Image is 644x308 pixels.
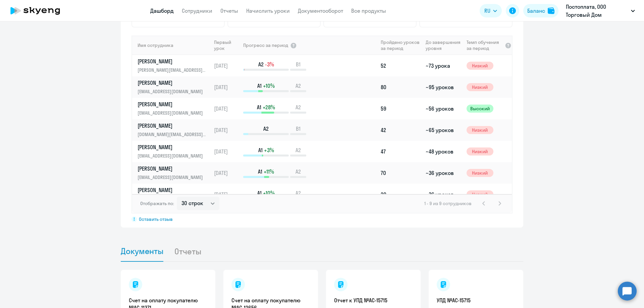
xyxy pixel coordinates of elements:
span: A2 [258,61,264,68]
p: Постоплата, ООО Торговый Дом "МОРОЗКО" [566,3,628,19]
a: Сотрудники [182,7,212,14]
img: balance [548,7,554,14]
th: Имя сотрудника [132,36,211,55]
span: Низкий [467,126,493,134]
span: A2 [296,189,301,197]
span: A2 [263,125,269,132]
td: 47 [378,141,423,162]
span: A1 [257,104,261,111]
span: Низкий [467,169,493,177]
td: ~56 уроков [423,98,464,119]
th: Первый урок [211,36,243,55]
span: +28% [263,104,275,111]
span: Низкий [467,190,493,198]
td: [DATE] [211,184,243,205]
span: Низкий [467,83,493,91]
a: УПД №AC-15715 [437,297,515,304]
p: [PERSON_NAME][EMAIL_ADDRESS][DOMAIN_NAME] [138,66,207,74]
td: [DATE] [211,98,243,119]
td: 52 [378,55,423,76]
p: [PERSON_NAME] [138,165,207,172]
div: Баланс [527,7,545,15]
span: Документы [121,246,163,256]
span: Отображать по: [140,200,174,206]
th: До завершения уровня [423,36,464,55]
button: RU [480,4,502,17]
td: [DATE] [211,55,243,76]
span: +3% [264,146,274,154]
a: [PERSON_NAME][EMAIL_ADDRESS][DOMAIN_NAME] [138,101,211,117]
td: [DATE] [211,162,243,184]
td: ~73 урока [423,55,464,76]
button: Постоплата, ООО Торговый Дом "МОРОЗКО" [562,3,638,19]
span: A2 [296,168,301,175]
a: [PERSON_NAME][EMAIL_ADDRESS][DOMAIN_NAME] [138,186,211,202]
a: Все продукты [351,7,386,14]
span: B1 [296,61,301,68]
p: [EMAIL_ADDRESS][DOMAIN_NAME] [138,152,207,160]
span: A1 [258,168,262,175]
p: [EMAIL_ADDRESS][DOMAIN_NAME] [138,88,207,95]
span: Оставить отзыв [139,216,173,222]
p: [PERSON_NAME] [138,101,207,108]
p: [PERSON_NAME] [138,186,207,194]
td: [DATE] [211,76,243,98]
span: Низкий [467,62,493,70]
span: +11% [264,168,274,175]
a: [PERSON_NAME][PERSON_NAME][EMAIL_ADDRESS][DOMAIN_NAME] [138,58,211,74]
a: Отчет к УПД №AC-15715 [334,297,413,304]
span: 1 - 9 из 9 сотрудников [424,200,472,206]
span: Высокий [467,105,493,113]
a: [PERSON_NAME][EMAIL_ADDRESS][DOMAIN_NAME] [138,79,211,95]
p: [PERSON_NAME] [138,122,207,129]
span: A2 [296,104,301,111]
p: [EMAIL_ADDRESS][DOMAIN_NAME] [138,109,207,117]
a: Дашборд [150,7,174,14]
span: Темп обучения за период [467,39,503,51]
td: ~65 уроков [423,119,464,141]
span: A1 [257,82,262,89]
a: [PERSON_NAME][EMAIL_ADDRESS][DOMAIN_NAME] [138,143,211,160]
p: [PERSON_NAME] [138,143,207,151]
td: 59 [378,98,423,119]
span: Прогресс за период [243,42,288,48]
span: +10% [263,189,275,197]
span: A2 [296,82,301,89]
p: [DOMAIN_NAME][EMAIL_ADDRESS][DOMAIN_NAME] [138,131,207,138]
p: [PERSON_NAME] [138,79,207,86]
td: 29 [378,184,423,205]
td: ~36 уроков [423,184,464,205]
a: [PERSON_NAME][DOMAIN_NAME][EMAIL_ADDRESS][DOMAIN_NAME] [138,122,211,138]
a: [PERSON_NAME][EMAIL_ADDRESS][DOMAIN_NAME] [138,165,211,181]
span: Низкий [467,147,493,156]
th: Пройдено уроков за период [378,36,423,55]
p: [PERSON_NAME] [138,58,207,65]
td: ~36 уроков [423,162,464,184]
a: Документооборот [298,7,343,14]
td: 70 [378,162,423,184]
a: Отчеты [220,7,238,14]
span: A1 [258,146,263,154]
td: [DATE] [211,141,243,162]
td: [DATE] [211,119,243,141]
td: 80 [378,76,423,98]
button: Балансbalance [523,4,558,17]
a: Начислить уроки [246,7,290,14]
ul: Tabs [121,241,523,262]
td: 42 [378,119,423,141]
span: B1 [296,125,301,132]
span: A1 [257,189,262,197]
td: ~95 уроков [423,76,464,98]
span: RU [484,7,490,15]
td: ~48 уроков [423,141,464,162]
span: -3% [265,61,274,68]
span: +10% [263,82,275,89]
span: A2 [296,146,301,154]
p: [EMAIL_ADDRESS][DOMAIN_NAME] [138,174,207,181]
